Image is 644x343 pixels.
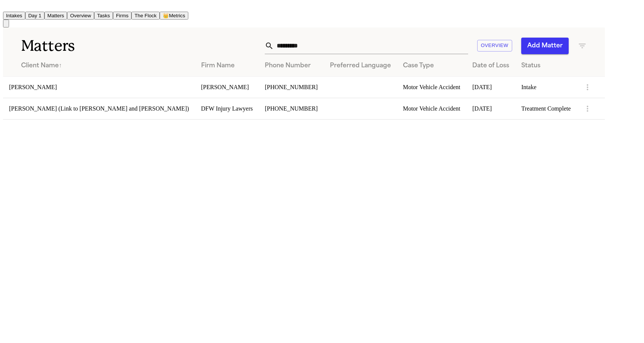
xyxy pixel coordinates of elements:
[521,61,571,70] div: Status
[195,98,259,119] td: DFW Injury Lawyers
[330,61,391,70] div: Preferred Language
[160,12,188,18] a: crownMetrics
[3,76,195,98] td: [PERSON_NAME]
[3,5,12,11] a: Home
[113,12,131,20] button: Firms
[521,38,569,54] button: Add Matter
[515,98,577,119] td: Treatment Complete
[21,36,181,55] h1: Matters
[44,12,67,20] button: Matters
[259,98,324,119] td: [PHONE_NUMBER]
[160,12,188,20] button: crownMetrics
[94,12,113,20] button: Tasks
[472,61,509,70] div: Date of Loss
[163,13,169,18] span: crown
[265,61,317,70] div: Phone Number
[466,98,515,119] td: [DATE]
[67,12,94,20] button: Overview
[477,40,512,52] button: Overview
[195,76,259,98] td: [PERSON_NAME]
[131,12,160,18] a: The Flock
[397,76,467,98] td: Motor Vehicle Accident
[25,12,44,20] button: Day 1
[397,98,467,119] td: Motor Vehicle Accident
[201,61,253,70] div: Firm Name
[21,61,189,70] div: Client Name ↑
[25,12,44,18] a: Day 1
[3,98,195,119] td: [PERSON_NAME] (Link to [PERSON_NAME] and [PERSON_NAME])
[67,12,94,18] a: Overview
[259,76,324,98] td: [PHONE_NUMBER]
[466,76,515,98] td: [DATE]
[3,3,12,10] img: Finch Logo
[403,61,461,70] div: Case Type
[44,12,67,18] a: Matters
[3,12,25,18] a: Intakes
[131,12,160,20] button: The Flock
[515,76,577,98] td: Intake
[3,12,25,20] button: Intakes
[113,12,131,18] a: Firms
[94,12,113,18] a: Tasks
[169,13,185,18] span: Metrics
